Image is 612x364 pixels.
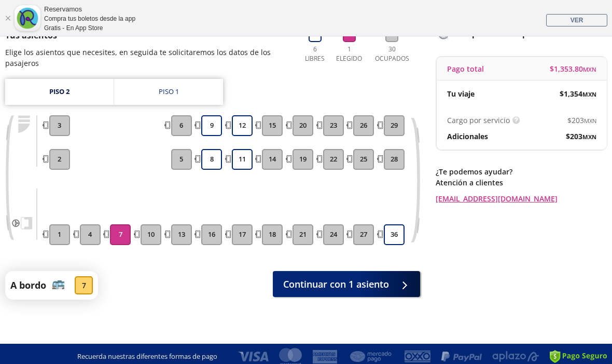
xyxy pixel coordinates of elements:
[447,115,510,126] p: Cargo por servicio
[262,224,283,245] button: 18
[353,149,374,170] button: 25
[584,117,596,125] small: MXN
[232,149,253,170] button: 11
[171,115,192,136] button: 6
[447,63,484,74] p: Pago total
[5,15,11,21] a: Cerrar
[201,224,222,245] button: 16
[110,224,131,245] button: 7
[384,224,405,245] button: 36
[75,276,93,294] div: 7
[10,278,46,292] p: A bordo
[436,177,607,188] p: Atención a clientes
[262,149,283,170] button: 14
[262,115,283,136] button: 15
[273,271,420,297] button: Continuar con 1 asiento
[567,115,596,126] span: $ 203
[44,23,135,33] div: Gratis - En App Store
[44,14,135,23] div: Compra tus boletos desde la app
[80,224,101,245] button: 4
[384,115,405,136] button: 29
[44,4,135,15] div: Reservamos
[293,149,313,170] button: 19
[171,149,192,170] button: 5
[293,115,313,136] button: 20
[323,224,344,245] button: 24
[159,87,179,97] div: Piso 1
[436,193,607,204] a: [EMAIL_ADDRESS][DOMAIN_NAME]
[372,45,412,63] p: 30 Ocupados
[141,224,161,245] button: 10
[582,90,596,98] small: MXN
[283,277,389,291] span: Continuar con 1 asiento
[323,115,344,136] button: 23
[560,88,596,99] span: $ 1,354
[5,79,114,105] a: Piso 2
[436,166,607,177] p: ¿Te podemos ayudar?
[77,352,217,362] p: Recuerda nuestras diferentes formas de pago
[384,149,405,170] button: 28
[353,224,374,245] button: 27
[335,45,364,63] p: 1 Elegido
[293,224,313,245] button: 21
[5,47,293,69] p: Elige los asientos que necesites, en seguida te solicitaremos los datos de los pasajeros
[552,304,602,354] iframe: Messagebird Livechat Widget
[114,79,223,105] a: Piso 1
[583,65,596,73] small: MXN
[546,14,607,26] a: VER
[323,149,344,170] button: 22
[447,131,488,142] p: Adicionales
[582,133,596,141] small: MXN
[49,115,70,136] button: 3
[232,224,253,245] button: 17
[201,149,222,170] button: 8
[171,224,192,245] button: 13
[201,115,222,136] button: 9
[447,88,475,99] p: Tu viaje
[353,115,374,136] button: 26
[49,224,70,245] button: 1
[49,149,70,170] button: 2
[303,45,327,63] p: 6 Libres
[566,131,596,142] span: $ 203
[571,17,583,24] span: VER
[550,63,596,74] span: $ 1,353.80
[232,115,253,136] button: 12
